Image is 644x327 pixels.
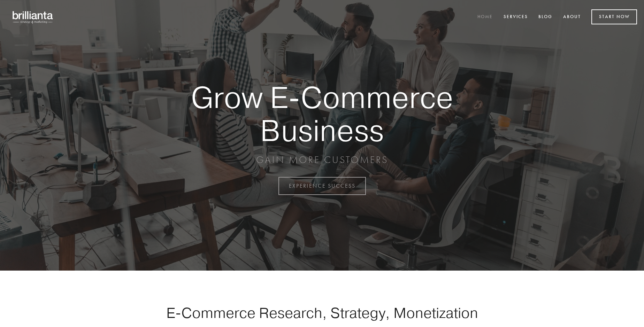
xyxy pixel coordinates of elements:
img: brillianta - research, strategy, marketing [7,7,59,27]
a: Start Now [591,9,637,24]
h1: E-Commerce Research, Strategy, Monetization [144,304,500,321]
strong: Grow E-Commerce Business [167,81,477,147]
a: Blog [534,11,557,23]
a: Home [473,11,497,23]
a: EXPERIENCE SUCCESS [278,177,366,195]
a: About [559,11,585,23]
p: GAIN MORE CUSTOMERS [167,154,477,166]
a: Services [499,11,532,23]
